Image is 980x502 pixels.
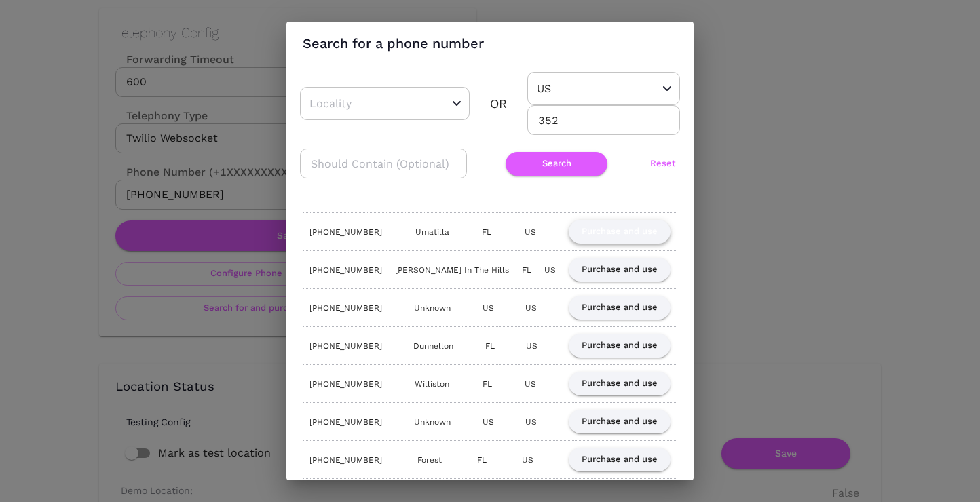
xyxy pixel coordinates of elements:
[415,377,449,391] div: Williston
[569,448,671,471] button: Purchase and use
[449,96,465,112] button: Open
[569,372,671,395] button: Purchase and use
[482,225,491,239] div: FL
[525,377,536,391] div: US
[527,105,680,135] input: Area Code
[309,415,382,429] div: [PHONE_NUMBER]
[300,149,467,178] input: Should Contain (Optional)
[309,339,382,353] div: [PHONE_NUMBER]
[485,339,495,353] div: FL
[483,377,492,391] div: FL
[483,301,494,315] div: US
[569,258,671,282] button: Purchase and use
[309,225,382,239] div: [PHONE_NUMBER]
[309,263,382,277] div: [PHONE_NUMBER]
[413,339,453,353] div: Dunnellon
[490,94,507,114] div: OR
[415,225,449,239] div: Umatilla
[286,22,694,65] h2: Search for a phone number
[526,339,538,353] div: US
[525,301,537,315] div: US
[506,152,607,176] button: Search
[525,225,536,239] div: US
[646,152,680,176] button: Reset
[309,377,382,391] div: [PHONE_NUMBER]
[395,263,509,277] div: [PERSON_NAME] In The Hills
[522,453,533,467] div: US
[659,81,675,97] button: Open
[569,296,671,320] button: Purchase and use
[417,453,442,467] div: Forest
[309,453,382,467] div: [PHONE_NUMBER]
[525,415,537,429] div: US
[483,415,494,429] div: US
[569,220,671,244] button: Purchase and use
[522,263,531,277] div: FL
[544,263,556,277] div: US
[533,78,632,99] input: Country
[414,301,451,315] div: Unknown
[477,453,487,467] div: FL
[309,301,382,315] div: [PHONE_NUMBER]
[414,415,451,429] div: Unknown
[569,334,671,358] button: Purchase and use
[306,93,421,114] input: Locality
[569,410,671,433] button: Purchase and use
